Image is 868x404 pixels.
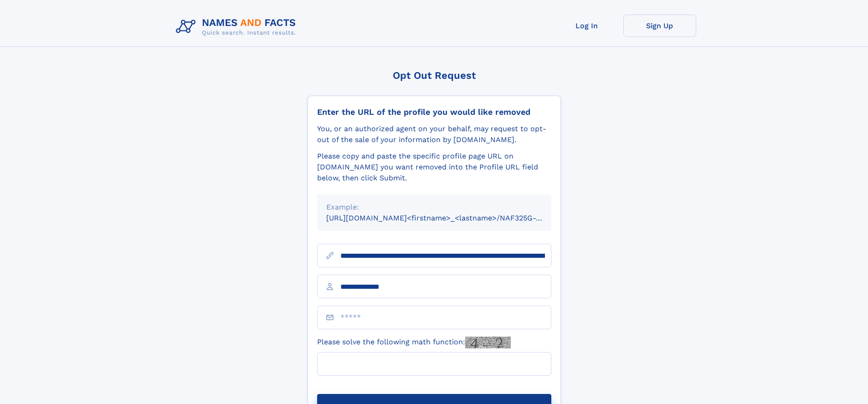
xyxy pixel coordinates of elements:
div: Enter the URL of the profile you would like removed [317,107,551,117]
a: Sign Up [623,15,696,37]
div: Example: [326,202,542,213]
div: Opt Out Request [308,70,561,81]
div: Please copy and paste the specific profile page URL on [DOMAIN_NAME] you want removed into the Pr... [317,151,551,184]
a: Log In [550,15,623,37]
small: [URL][DOMAIN_NAME]<firstname>_<lastname>/NAF325G-xxxxxxxx [326,214,569,222]
img: Logo Names and Facts [172,15,303,39]
label: Please solve the following math function: [317,337,511,348]
div: You, or an authorized agent on your behalf, may request to opt-out of the sale of your informatio... [317,123,551,145]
